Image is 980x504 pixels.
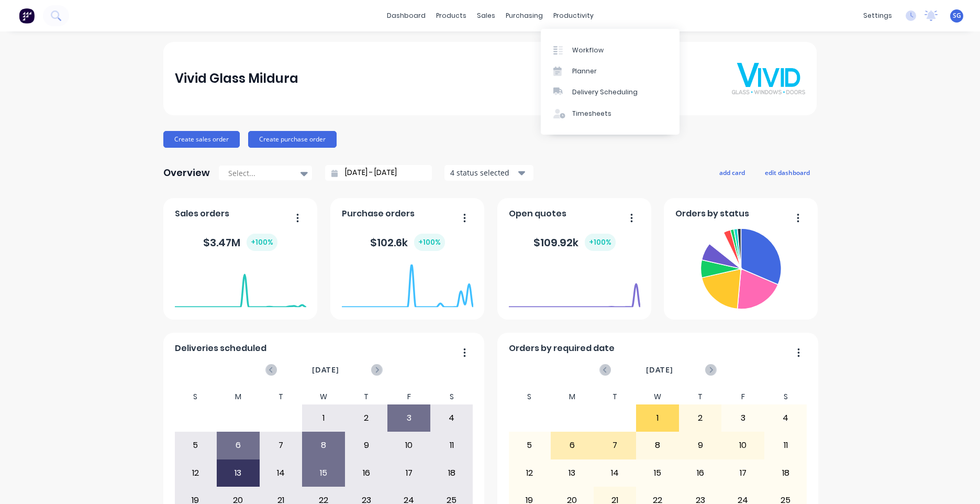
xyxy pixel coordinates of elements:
[431,460,473,486] div: 18
[382,8,431,24] a: dashboard
[646,364,673,376] span: [DATE]
[594,460,636,486] div: 14
[585,234,616,251] div: + 100 %
[303,460,344,486] div: 15
[260,432,302,458] div: 7
[175,432,217,458] div: 5
[175,460,217,486] div: 12
[431,432,473,458] div: 11
[541,82,680,103] a: Delivery Scheduling
[722,405,764,431] div: 3
[712,166,752,179] button: add card
[541,103,680,124] a: Timesheets
[345,389,388,404] div: T
[163,131,240,148] button: Create sales order
[260,389,303,404] div: T
[500,8,548,24] div: purchasing
[722,432,764,458] div: 10
[732,63,805,94] img: Vivid Glass Mildura
[431,405,473,431] div: 4
[721,389,764,404] div: F
[509,460,551,486] div: 12
[541,39,680,60] a: Workflow
[572,46,604,55] div: Workflow
[217,432,259,458] div: 6
[594,389,637,404] div: T
[722,460,764,486] div: 17
[342,207,415,220] span: Purchase orders
[472,8,500,24] div: sales
[551,460,593,486] div: 13
[953,11,961,20] span: SG
[508,389,551,404] div: S
[175,207,229,220] span: Sales orders
[572,109,611,118] div: Timesheets
[509,207,566,220] span: Open quotes
[248,131,337,148] button: Create purchase order
[388,460,430,486] div: 17
[247,234,277,251] div: + 100 %
[548,8,599,24] div: productivity
[765,460,807,486] div: 18
[637,432,678,458] div: 8
[679,389,722,404] div: T
[680,405,721,431] div: 2
[388,405,430,431] div: 3
[414,234,445,251] div: + 100 %
[203,234,277,251] div: $ 3.47M
[637,405,678,431] div: 1
[572,67,597,76] div: Planner
[431,8,472,24] div: products
[680,432,721,458] div: 9
[303,405,344,431] div: 1
[636,389,679,404] div: W
[302,389,345,404] div: W
[217,460,259,486] div: 13
[541,61,680,82] a: Planner
[346,460,387,486] div: 16
[758,166,817,179] button: edit dashboard
[450,167,516,178] div: 4 status selected
[572,87,638,97] div: Delivery Scheduling
[675,207,749,220] span: Orders by status
[765,405,807,431] div: 4
[430,389,473,404] div: S
[444,165,533,181] button: 4 status selected
[175,68,298,89] div: Vivid Glass Mildura
[387,389,430,404] div: F
[637,460,678,486] div: 15
[174,389,217,404] div: S
[217,389,260,404] div: M
[346,405,387,431] div: 2
[533,234,616,251] div: $ 109.92k
[346,432,387,458] div: 9
[680,460,721,486] div: 16
[260,460,302,486] div: 14
[509,432,551,458] div: 5
[551,389,594,404] div: M
[303,432,344,458] div: 8
[765,432,807,458] div: 11
[312,364,339,376] span: [DATE]
[551,432,593,458] div: 6
[388,432,430,458] div: 10
[764,389,807,404] div: S
[175,342,266,355] span: Deliveries scheduled
[163,162,210,183] div: Overview
[594,432,636,458] div: 7
[19,8,35,24] img: Factory
[370,234,445,251] div: $ 102.6k
[858,8,897,24] div: settings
